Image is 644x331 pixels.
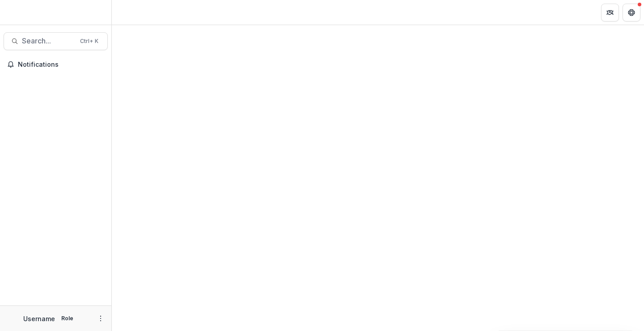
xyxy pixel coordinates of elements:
[95,313,106,324] button: More
[4,32,108,50] button: Search...
[59,314,76,322] p: Role
[18,61,104,69] span: Notifications
[4,57,108,72] button: Notifications
[115,6,153,19] nav: breadcrumb
[601,4,619,21] button: Partners
[22,37,75,45] span: Search...
[623,4,640,21] button: Get Help
[78,36,100,46] div: Ctrl + K
[23,314,55,323] p: Username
